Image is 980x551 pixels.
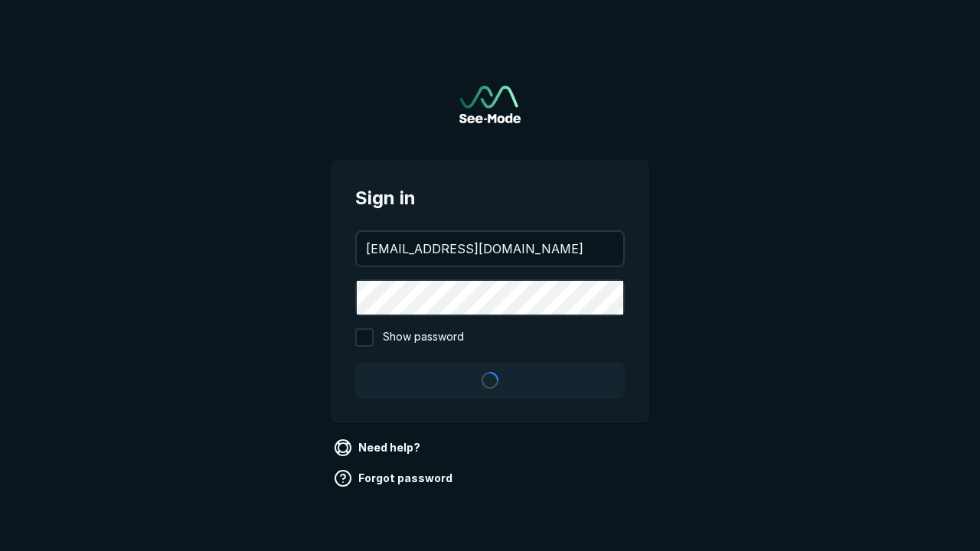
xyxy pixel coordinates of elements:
input: your@email.com [357,232,623,266]
a: Forgot password [331,466,459,491]
a: Go to sign in [459,86,521,123]
span: Show password [383,328,464,347]
img: See-Mode Logo [459,86,521,123]
span: Sign in [355,184,625,212]
a: Need help? [331,435,426,460]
